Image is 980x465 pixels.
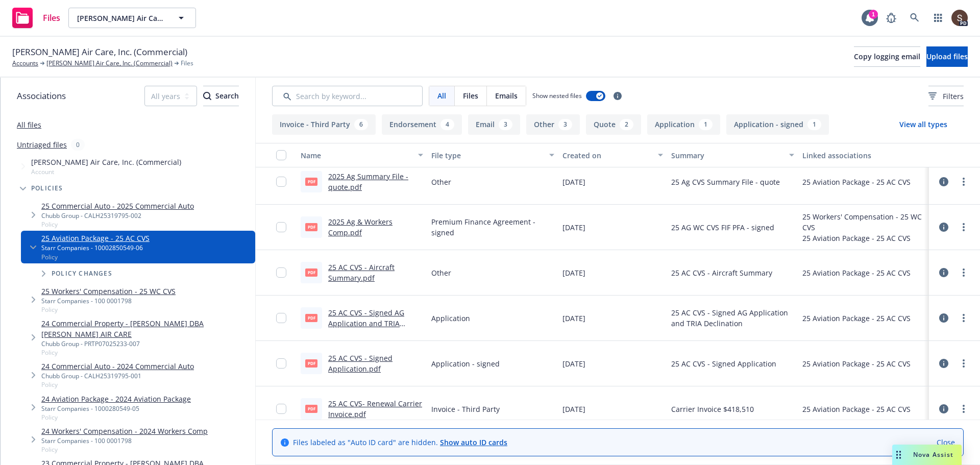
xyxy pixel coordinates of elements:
div: 6 [354,119,368,130]
span: Files [181,59,193,68]
span: 25 Ag CVS Summary File - quote [671,177,780,187]
span: pdf [305,359,317,367]
div: Starr Companies - 100 0001798 [41,297,176,305]
button: Copy logging email [854,46,920,67]
span: Application [431,313,470,324]
a: Files [8,4,64,32]
div: 4 [440,119,454,130]
a: 24 Commercial Property - [PERSON_NAME] DBA [PERSON_NAME] AIR CARE [41,318,251,339]
span: pdf [305,314,317,322]
span: Files [463,90,478,101]
a: Switch app [928,8,948,28]
span: All [437,90,446,101]
span: pdf [305,405,317,412]
div: 1 [869,10,878,19]
a: All files [17,120,41,130]
button: Linked associations [798,143,929,167]
span: Policy [41,380,194,389]
button: Application [647,114,720,135]
span: Upload files [926,52,968,61]
span: Filters [928,91,964,102]
div: Starr Companies - 10002850549-06 [41,243,150,252]
input: Toggle Row Selected [276,404,286,414]
a: more [958,221,970,233]
div: Linked associations [802,150,925,161]
div: Starr Companies - 1000280549-05 [41,404,191,413]
button: Filters [928,86,964,106]
span: Carrier Invoice $418,510 [671,404,754,414]
a: more [958,403,970,415]
span: Premium Finance Agreement - signed [431,216,554,238]
input: Search by keyword... [272,86,423,106]
span: [DATE] [562,358,585,369]
img: photo [951,10,968,26]
button: View all types [883,114,964,135]
div: 25 Aviation Package - 25 AC CVS [802,313,911,324]
button: Created on [558,143,668,167]
button: Summary [667,143,798,167]
span: Files [43,14,60,22]
div: 25 Aviation Package - 25 AC CVS [802,177,911,187]
span: Application - signed [431,358,500,369]
span: 25 AG WC CVS FIF PFA - signed [671,222,774,233]
span: Policy [41,348,251,357]
div: 1 [807,119,821,130]
div: Starr Companies - 100 0001798 [41,436,208,445]
span: Associations [17,89,66,103]
div: 1 [699,119,713,130]
a: 25 AC CVS- Renewal Carrier Invoice.pdf [328,399,422,419]
button: Nova Assist [892,445,962,465]
a: Close [937,437,955,448]
div: Chubb Group - CALH25319795-002 [41,211,194,220]
input: Toggle Row Selected [276,177,286,187]
div: 25 Aviation Package - 25 AC CVS [802,358,911,369]
button: [PERSON_NAME] Air Care, Inc. (Commercial) [68,8,196,28]
div: 25 Aviation Package - 25 AC CVS [802,404,911,414]
span: Filters [943,91,964,102]
div: 25 Workers' Compensation - 25 WC CVS [802,211,925,233]
span: Policy [41,413,191,422]
button: Application - signed [726,114,829,135]
span: Show nested files [532,91,582,100]
div: 3 [558,119,572,130]
span: Emails [495,90,518,101]
a: more [958,266,970,279]
span: 25 AC CVS - Signed AG Application and TRIA Declination [671,307,794,329]
span: Nova Assist [913,450,953,459]
a: Accounts [12,59,38,68]
span: 25 AC CVS - Signed Application [671,358,776,369]
button: Name [297,143,427,167]
span: pdf [305,223,317,231]
a: 2025 Ag Summary File - quote.pdf [328,172,408,192]
span: [PERSON_NAME] Air Care, Inc. (Commercial) [12,45,187,59]
div: File type [431,150,543,161]
div: Chubb Group - CALH25319795-001 [41,372,194,380]
input: Select all [276,150,286,160]
span: [DATE] [562,222,585,233]
button: Invoice - Third Party [272,114,376,135]
input: Toggle Row Selected [276,313,286,323]
span: Policy changes [52,271,112,277]
a: Report a Bug [881,8,901,28]
span: Other [431,177,451,187]
a: 25 AC CVS - Aircraft Summary.pdf [328,262,395,283]
span: [DATE] [562,267,585,278]
div: Search [203,86,239,106]
button: SearchSearch [203,86,239,106]
svg: Search [203,92,211,100]
span: 25 AC CVS - Aircraft Summary [671,267,772,278]
input: Toggle Row Selected [276,267,286,278]
span: Policy [41,305,176,314]
span: pdf [305,178,317,185]
a: Untriaged files [17,139,67,150]
a: Search [904,8,925,28]
div: 25 Aviation Package - 25 AC CVS [802,233,925,243]
button: Other [526,114,580,135]
a: more [958,312,970,324]
button: Upload files [926,46,968,67]
span: Policy [41,445,208,454]
a: Show auto ID cards [440,437,507,447]
div: 0 [71,139,85,151]
span: Files labeled as "Auto ID card" are hidden. [293,437,507,448]
a: 25 AC CVS - Signed Application.pdf [328,353,393,374]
